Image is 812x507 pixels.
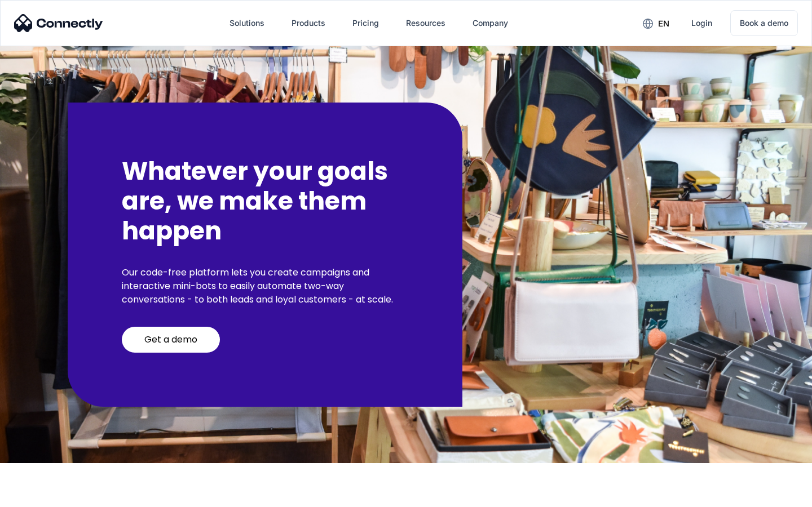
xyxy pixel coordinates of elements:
[122,266,408,306] p: Our code-free platform lets you create campaigns and interactive mini-bots to easily automate two...
[352,15,379,31] div: Pricing
[343,10,388,37] a: Pricing
[122,157,408,246] h2: Whatever your goals are, we make them happen
[122,327,220,353] a: Get a demo
[730,10,798,36] a: Book a demo
[292,15,325,31] div: Products
[691,15,712,31] div: Login
[23,487,68,503] ul: Language list
[11,487,68,503] aside: Language selected: English
[406,15,445,31] div: Resources
[144,334,197,345] div: Get a demo
[682,10,721,37] a: Login
[658,16,669,32] div: en
[230,15,264,31] div: Solutions
[473,15,508,31] div: Company
[14,14,103,32] img: Connectly Logo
